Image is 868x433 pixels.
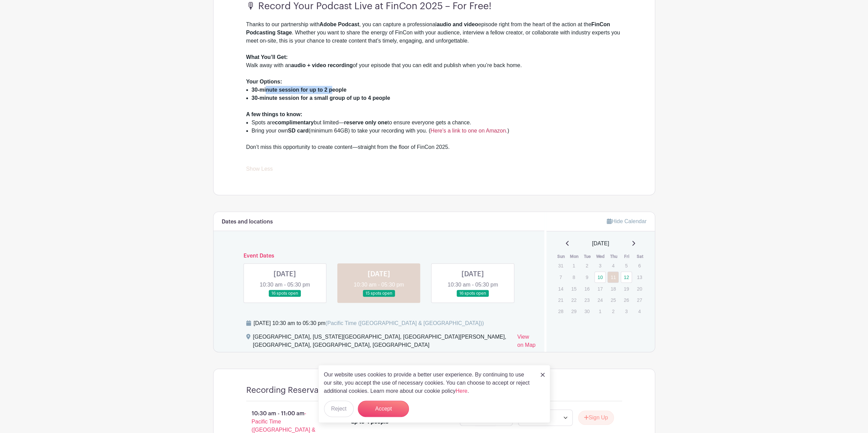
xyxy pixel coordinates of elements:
[621,306,632,316] p: 3
[634,283,645,294] p: 20
[246,1,622,12] h3: 🎙 Record Your Podcast Live at FinCon 2025 – For Free!
[634,272,645,282] p: 13
[325,320,484,326] span: (Pacific Time ([GEOGRAPHIC_DATA] & [GEOGRAPHIC_DATA]))
[607,306,619,316] p: 2
[568,283,579,294] p: 15
[578,411,614,425] button: Sign Up
[555,306,566,316] p: 28
[594,306,606,316] p: 1
[246,143,622,159] div: Don’t miss this opportunity to create content—straight from the floor of FinCon 2025.
[252,95,390,101] strong: 30-minute session for a small group of up to 4 people
[456,388,468,394] a: Here
[621,295,632,305] p: 26
[252,87,347,93] strong: 30-minute session for up to 2 people
[358,401,409,417] button: Accept
[555,253,568,260] th: Sun
[620,253,634,260] th: Fri
[246,20,622,53] div: Thanks to our partnership with , you can capture a professional episode right from the heart of t...
[344,120,387,125] strong: reserve only one
[581,272,592,282] p: 9
[541,373,545,377] img: close_button-5f87c8562297e5c2d7936805f587ecaba9071eb48480494691a3f1689db116b3.svg
[555,283,566,294] p: 14
[581,283,592,294] p: 16
[581,295,592,305] p: 23
[634,260,645,271] p: 6
[320,21,359,27] strong: Adobe Podcast
[246,166,273,174] a: Show Less
[252,119,622,127] li: Spots are but limited— to ensure everyone gets a chance.
[252,127,622,143] li: Bring your own (minimum 64GB) to take your recording with you. ( )
[324,401,354,417] button: Reject
[594,260,606,271] p: 3
[253,333,512,352] div: [GEOGRAPHIC_DATA], [US_STATE][GEOGRAPHIC_DATA], [GEOGRAPHIC_DATA][PERSON_NAME], [GEOGRAPHIC_DATA]...
[288,128,308,134] strong: SD card
[430,128,507,134] a: Here's a link to one on Amazon.
[581,306,592,316] p: 30
[246,111,303,117] strong: A few things to know:
[607,260,619,271] p: 4
[568,306,579,316] p: 29
[594,253,607,260] th: Wed
[254,319,484,327] div: [DATE] 10:30 am to 05:30 pm
[607,283,619,294] p: 18
[555,295,566,305] p: 21
[246,53,622,78] div: Walk away with an of your episode that you can edit and publish when you’re back home.
[592,239,609,248] span: [DATE]
[246,385,398,395] h4: Recording Reservation -- up to 4 people
[324,371,533,395] p: Our website uses cookies to provide a better user experience. By continuing to use our site, you ...
[581,253,594,260] th: Tue
[594,295,606,305] p: 24
[581,260,592,271] p: 2
[517,333,536,352] a: View on Map
[633,253,647,260] th: Sat
[222,219,273,225] h6: Dates and locations
[621,260,632,271] p: 5
[246,79,282,84] strong: Your Options:
[621,283,632,294] p: 19
[246,21,610,35] strong: FinCon Podcasting Stage
[594,283,606,294] p: 17
[555,272,566,282] p: 7
[555,260,566,271] p: 31
[634,295,645,305] p: 27
[568,253,581,260] th: Mon
[607,253,620,260] th: Thu
[568,260,579,271] p: 1
[275,120,314,125] strong: complimentary
[634,306,645,316] p: 4
[246,54,288,60] strong: What You’ll Get:
[568,272,579,282] p: 8
[607,272,619,283] a: 11
[607,218,646,224] a: Hide Calendar
[568,295,579,305] p: 22
[594,272,606,283] a: 10
[238,253,520,259] h6: Event Dates
[437,21,478,27] strong: audio and video
[607,295,619,305] p: 25
[621,272,632,283] a: 12
[291,62,353,68] strong: audio + video recording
